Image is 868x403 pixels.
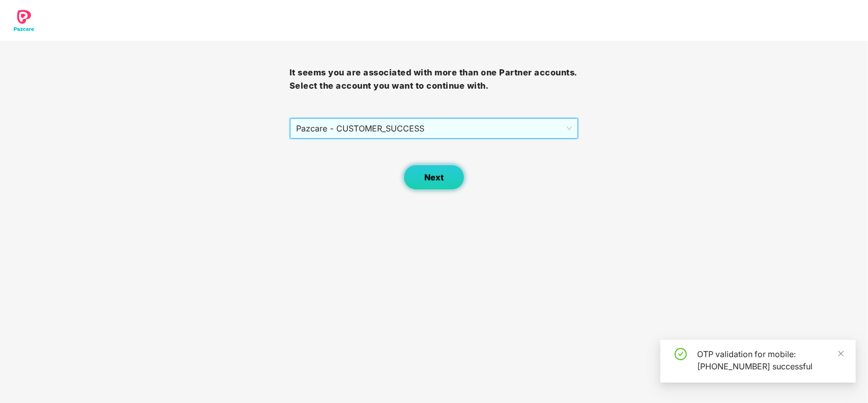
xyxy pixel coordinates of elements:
span: Next [424,173,444,182]
div: OTP validation for mobile: [PHONE_NUMBER] successful [697,348,844,372]
span: Pazcare - CUSTOMER_SUCCESS [296,119,572,138]
h3: It seems you are associated with more than one Partner accounts. Select the account you want to c... [290,66,579,92]
span: check-circle [675,348,687,360]
span: close [837,350,845,357]
button: Next [403,165,465,190]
